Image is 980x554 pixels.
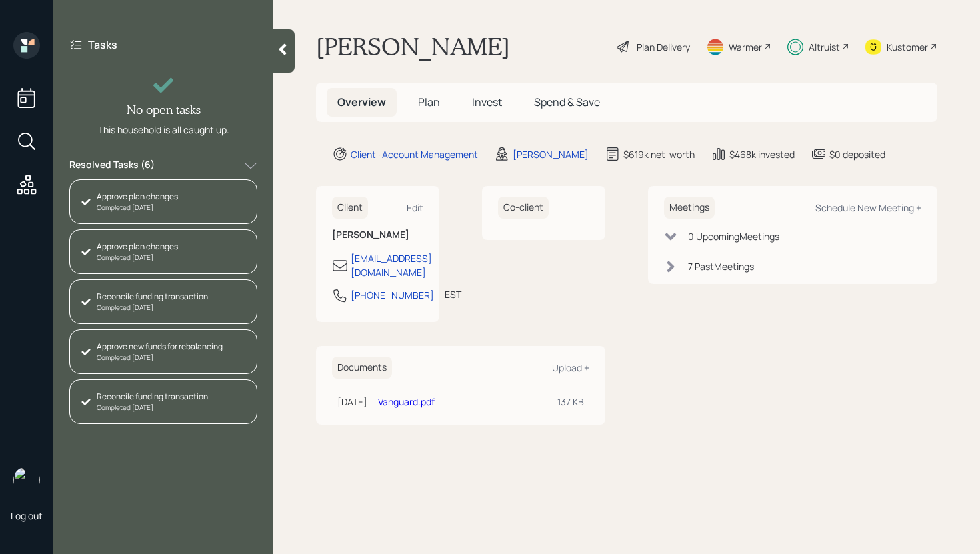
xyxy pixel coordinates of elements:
[887,40,928,54] div: Kustomer
[97,253,178,263] div: Completed [DATE]
[688,259,754,273] div: 7 Past Meeting s
[445,287,461,301] div: EST
[378,395,435,408] a: Vanguard.pdf
[97,353,223,363] div: Completed [DATE]
[127,103,201,117] h4: No open tasks
[97,403,208,413] div: Completed [DATE]
[11,509,43,522] div: Log out
[97,341,223,353] div: Approve new funds for rebalancing
[332,357,392,379] h6: Documents
[332,229,423,241] h6: [PERSON_NAME]
[351,147,478,161] div: Client · Account Management
[351,288,434,302] div: [PHONE_NUMBER]
[729,147,795,161] div: $468k invested
[316,32,510,61] h1: [PERSON_NAME]
[498,197,549,219] h6: Co-client
[557,395,584,409] div: 137 KB
[407,201,423,214] div: Edit
[552,361,589,374] div: Upload +
[729,40,762,54] div: Warmer
[97,241,178,253] div: Approve plan changes
[337,95,386,109] span: Overview
[829,147,885,161] div: $0 deposited
[97,303,208,313] div: Completed [DATE]
[688,229,779,243] div: 0 Upcoming Meeting s
[351,251,432,279] div: [EMAIL_ADDRESS][DOMAIN_NAME]
[513,147,589,161] div: [PERSON_NAME]
[98,123,229,137] div: This household is all caught up.
[418,95,440,109] span: Plan
[332,197,368,219] h6: Client
[815,201,921,214] div: Schedule New Meeting +
[13,467,40,493] img: retirable_logo.png
[809,40,840,54] div: Altruist
[97,203,178,213] div: Completed [DATE]
[88,37,117,52] label: Tasks
[97,291,208,303] div: Reconcile funding transaction
[337,395,367,409] div: [DATE]
[623,147,695,161] div: $619k net-worth
[97,391,208,403] div: Reconcile funding transaction
[637,40,690,54] div: Plan Delivery
[664,197,715,219] h6: Meetings
[69,158,155,174] label: Resolved Tasks ( 6 )
[97,191,178,203] div: Approve plan changes
[534,95,600,109] span: Spend & Save
[472,95,502,109] span: Invest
